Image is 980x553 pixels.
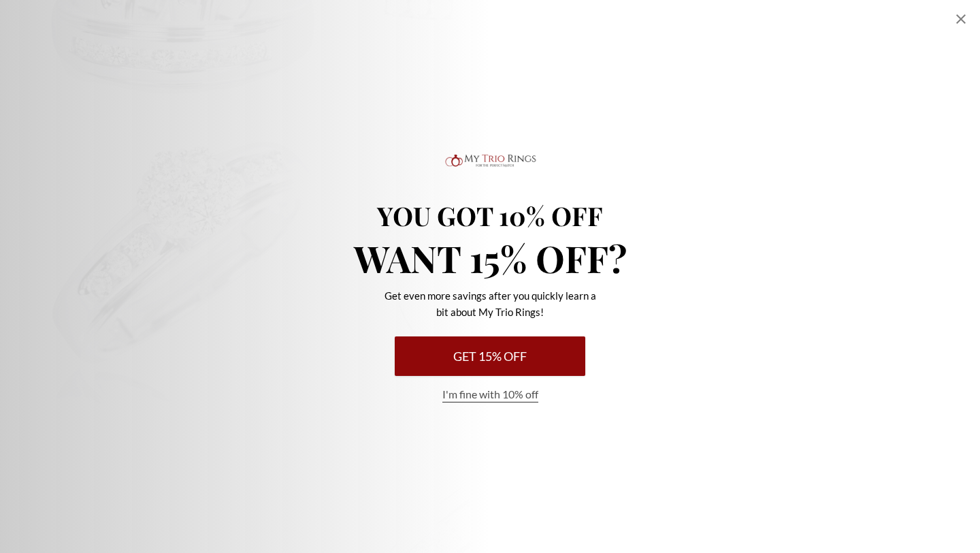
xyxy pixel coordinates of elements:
[381,287,599,320] p: Get even more savings after you quickly learn a bit about My Trio Rings!
[442,151,538,170] img: Logo
[395,336,585,376] button: Get 15% Off
[442,387,538,402] button: I'm fine with 10% off
[953,11,969,27] div: Close popup
[327,240,653,276] p: Want 15% Off?
[327,203,653,229] p: You Got 10% Off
